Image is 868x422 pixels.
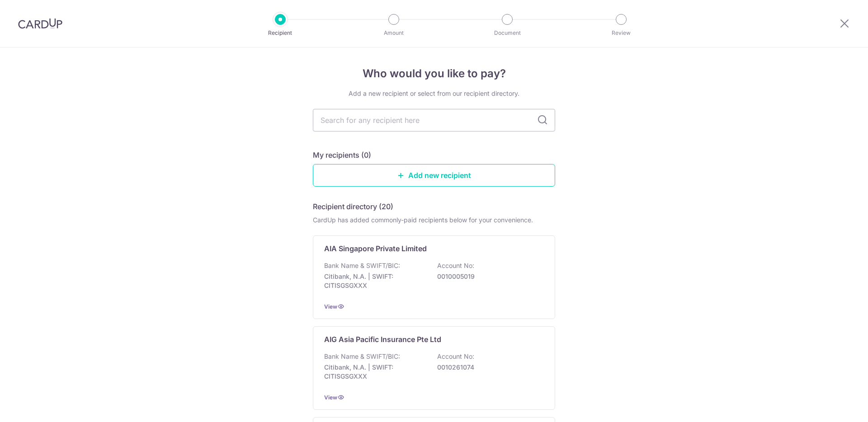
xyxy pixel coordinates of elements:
p: 0010005019 [437,272,538,281]
iframe: Opens a widget where you can find more information [810,395,859,417]
a: Add new recipient [313,164,555,187]
p: Bank Name & SWIFT/BIC: [324,352,400,361]
img: CardUp [18,18,62,29]
p: AIG Asia Pacific Insurance Pte Ltd [324,334,441,345]
div: Add a new recipient or select from our recipient directory. [313,89,555,98]
p: Citibank, N.A. | SWIFT: CITISGSGXXX [324,272,425,290]
p: Review [588,28,655,38]
p: Bank Name & SWIFT/BIC: [324,261,400,270]
p: Recipient [247,28,314,38]
div: CardUp has added commonly-paid recipients below for your convenience. [313,216,555,225]
a: View [324,303,337,310]
p: AIA Singapore Private Limited [324,243,427,254]
h5: Recipient directory (20) [313,201,393,212]
p: Account No: [437,261,474,270]
p: 0010261074 [437,363,538,372]
p: Amount [360,28,427,38]
h5: My recipients (0) [313,150,371,160]
h4: Who would you like to pay? [313,66,555,82]
p: Citibank, N.A. | SWIFT: CITISGSGXXX [324,363,425,381]
p: Document [474,28,541,38]
input: Search for any recipient here [313,109,555,131]
p: Account No: [437,352,474,361]
a: View [324,394,337,401]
